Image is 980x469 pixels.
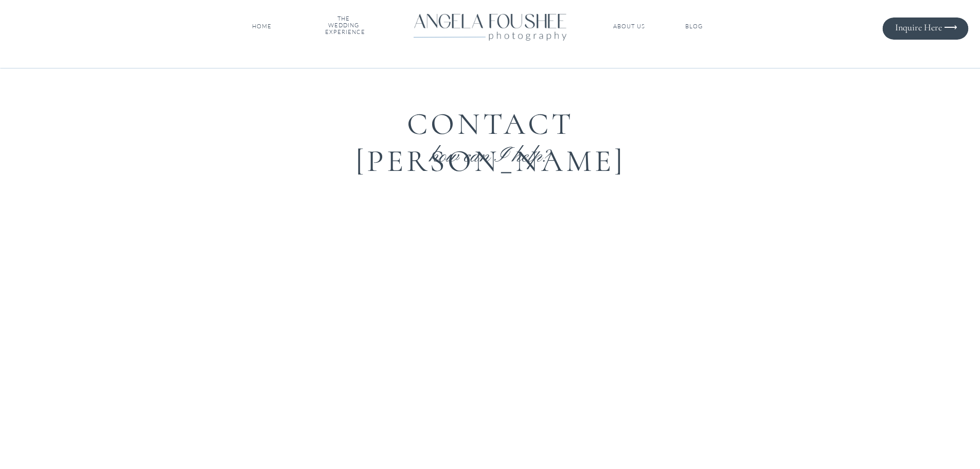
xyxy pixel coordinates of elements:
a: BLOG [675,23,713,30]
a: Inquire Here ⟶ [886,22,957,32]
a: THE WEDDINGEXPERIENCE [325,15,363,38]
h1: CONTACT [PERSON_NAME] [320,106,661,144]
a: HOME [250,23,274,30]
h3: how can I help? [375,144,606,159]
nav: THE WEDDING EXPERIENCE [325,15,363,38]
a: ABOUT US [612,23,647,30]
